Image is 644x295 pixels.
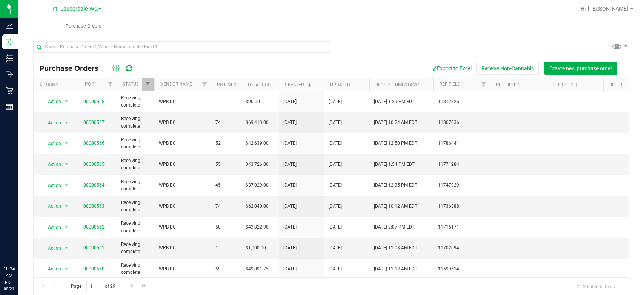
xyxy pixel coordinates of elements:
iframe: Resource center [8,235,30,257]
span: Receiving complete [121,157,150,171]
span: [DATE] [283,161,297,168]
span: Action [41,117,61,128]
p: 10:34 AM EDT [3,266,15,286]
a: 00000561 [83,245,105,250]
span: 11812826 [438,98,486,105]
a: Filter [104,78,117,91]
a: PO Lines [217,82,236,88]
span: $37,029.00 [246,182,269,189]
span: 69 [215,266,237,273]
span: [DATE] 12:50 PM EDT [374,140,417,147]
span: [DATE] 10:24 AM EDT [374,119,417,126]
span: [DATE] 11:12 AM EDT [374,266,417,273]
span: Receiving complete [121,262,150,276]
span: 11771284 [438,161,486,168]
span: Purchase Orders [39,64,106,73]
span: select [62,222,71,233]
a: Receipt Timestamp [375,82,420,88]
span: [DATE] [329,266,342,273]
span: 11736388 [438,203,486,210]
span: select [62,201,71,212]
div: Actions [39,82,76,88]
span: Action [41,159,61,170]
span: $43,726.00 [246,161,269,168]
a: Filter [142,78,154,91]
span: select [62,243,71,253]
span: select [62,180,71,191]
span: [DATE] [329,244,342,252]
span: Page of 29 [65,281,121,292]
span: select [62,138,71,149]
span: [DATE] 12:35 PM EDT [374,182,417,189]
a: Created [285,82,313,87]
span: Action [41,138,61,149]
span: [DATE] [329,119,342,126]
span: WPB DC [159,140,206,147]
a: 00000567 [83,120,105,125]
inline-svg: Retail [6,87,13,94]
span: WPB DC [159,98,206,105]
span: 11747929 [438,182,486,189]
span: Create new purchase order [549,65,612,71]
span: 58 [215,224,237,231]
a: 00000562 [83,224,105,230]
a: Vendor Name [160,82,192,87]
a: Ref Field 4 [609,82,634,88]
span: Receiving complete [121,115,150,130]
span: 1 - 20 of 565 items [571,281,621,292]
span: [DATE] [329,98,342,105]
inline-svg: Reports [6,103,13,111]
span: [DATE] [329,182,342,189]
inline-svg: Analytics [6,22,13,29]
span: Purchase Orders [55,23,112,29]
span: [DATE] [329,224,342,231]
span: [DATE] [283,140,297,147]
button: Export to Excel [426,62,476,75]
span: 11699614 [438,266,486,273]
a: 00000566 [83,141,105,146]
a: 00000568 [83,99,105,104]
span: 74 [215,203,237,210]
span: $1,000.00 [246,244,266,252]
span: select [62,96,71,107]
span: $42,639.00 [246,140,269,147]
span: [DATE] [283,266,297,273]
span: [DATE] 1:54 PM EDT [374,161,415,168]
span: select [62,117,71,128]
span: $62,040.00 [246,203,269,210]
a: Ref Field 2 [496,82,521,88]
span: [DATE] [283,182,297,189]
a: 00000560 [83,266,105,272]
span: Action [41,222,61,233]
span: [DATE] [283,203,297,210]
span: $43,822.90 [246,224,269,231]
span: Receiving complete [121,178,150,193]
span: Receiving complete [121,94,150,109]
a: Total Cost [247,82,273,88]
span: Action [41,180,61,191]
span: Action [41,96,61,107]
span: [DATE] [283,119,297,126]
button: Receive Non-Cannabis [476,62,539,75]
input: Search Purchase Order ID, Vendor Name and Ref Field 1 [33,41,331,53]
span: [DATE] [329,203,342,210]
inline-svg: Inventory [6,54,13,62]
p: 08/21 [3,286,15,292]
span: WPB DC [159,182,206,189]
span: Receiving complete [121,220,150,234]
a: Updated [330,82,350,88]
span: [DATE] 2:07 PM EDT [374,224,415,231]
span: $49,091.75 [246,266,269,273]
span: [DATE] 10:12 AM EDT [374,203,417,210]
a: Ref Field 3 [553,82,577,88]
span: Ft. Lauderdale WC [52,6,98,12]
span: [DATE] 11:08 AM EDT [374,244,417,252]
span: WPB DC [159,203,206,210]
span: 11807036 [438,119,486,126]
button: Create new purchase order [544,62,617,75]
span: $90.00 [246,98,260,105]
a: Filter [198,78,211,91]
a: Purchase Orders [18,18,149,34]
span: Receiving complete [121,241,150,255]
span: 11702094 [438,244,486,252]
